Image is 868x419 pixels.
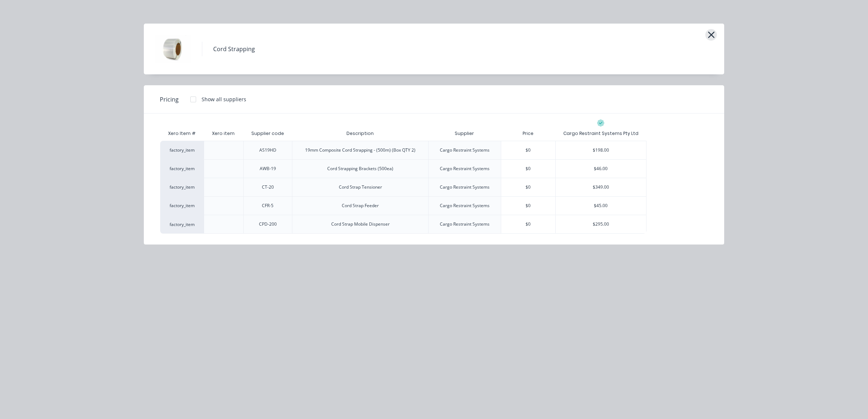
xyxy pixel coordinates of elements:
[160,178,204,196] div: factory_item
[202,95,246,103] div: Show all suppliers
[155,31,191,67] img: Cord Strapping
[501,215,555,233] div: $0
[342,202,379,209] div: Cord Strap Feeder
[259,147,276,153] div: AS19HD
[259,221,277,227] div: CPD-200
[440,147,490,153] div: Cargo Restraint Systems
[260,165,276,172] div: AWB-19
[556,178,646,196] div: $349.00
[160,159,204,178] div: factory_item
[160,141,204,159] div: factory_item
[160,126,204,141] div: Xero Item #
[246,124,290,143] div: Supplier code
[440,165,490,172] div: Cargo Restraint Systems
[501,126,555,141] div: Price
[341,124,380,143] div: Description
[339,184,382,190] div: Cord Strap Tensioner
[160,95,179,104] span: Pricing
[305,147,415,153] div: 19mm Composite Cord Strapping - (500m) (Box QTY 2)
[160,215,204,234] div: factory_item
[556,160,646,178] div: $46.00
[262,202,273,209] div: CFR-5
[262,184,274,190] div: CT-20
[160,196,204,215] div: factory_item
[501,160,555,178] div: $0
[501,141,555,159] div: $0
[501,197,555,215] div: $0
[206,124,240,143] div: Xero item
[327,165,393,172] div: Cord Strapping Brackets (500ea)
[440,202,490,209] div: Cargo Restraint Systems
[501,178,555,196] div: $0
[556,197,646,215] div: $45.00
[440,184,490,190] div: Cargo Restraint Systems
[449,124,480,143] div: Supplier
[440,221,490,227] div: Cargo Restraint Systems
[556,215,646,233] div: $295.00
[213,45,255,53] div: Cord Strapping
[563,130,638,137] div: Cargo Restraint Systems Pty Ltd
[331,221,390,227] div: Cord Strap Mobile Dispenser
[556,141,646,159] div: $198.00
